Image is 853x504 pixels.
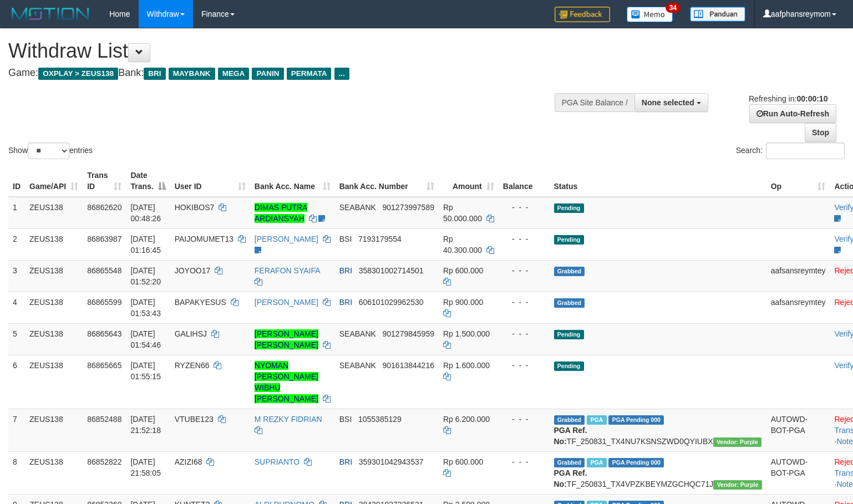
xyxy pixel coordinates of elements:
[87,457,121,466] span: 86852822
[339,298,352,307] span: BRI
[25,409,83,451] td: ZEUS138
[499,165,550,197] th: Balance
[339,235,352,243] span: BSI
[555,93,634,112] div: PGA Site Balance /
[736,142,845,159] label: Search:
[383,361,434,370] span: Copy 901613844216 to clipboard
[339,415,352,424] span: BSI
[175,415,214,424] span: VTUBE123
[339,457,352,466] span: BRI
[550,165,766,197] th: Status
[8,6,93,22] img: MOTION_logo.png
[175,298,226,307] span: BAPAKYESUS
[175,329,207,338] span: GALIHSJ
[443,457,483,466] span: Rp 600.000
[587,415,606,425] span: Marked by aafsolysreylen
[255,203,308,223] a: DIMAS PUTRA ARDIANSYAH
[555,7,610,22] img: Feedback.jpg
[554,203,584,213] span: Pending
[339,203,376,212] span: SEABANK
[554,362,584,371] span: Pending
[766,292,830,323] td: aafsansreymtey
[8,228,25,260] td: 2
[805,123,836,142] a: Stop
[255,415,322,424] a: M REZKY FIDRIAN
[8,142,93,159] label: Show entries
[443,415,490,424] span: Rp 6.200.000
[359,266,424,275] span: Copy 358301002714501 to clipboard
[175,203,215,212] span: HOKIBOS7
[144,68,165,80] span: BRI
[634,93,708,112] button: None selected
[38,68,118,80] span: OXPLAY > ZEUS138
[749,94,827,103] span: Refreshing in:
[130,329,161,349] span: [DATE] 01:54:46
[358,235,402,243] span: Copy 7193179554 to clipboard
[218,68,250,80] span: MEGA
[8,292,25,323] td: 4
[130,415,161,435] span: [DATE] 21:52:18
[359,457,424,466] span: Copy 359301042943537 to clipboard
[554,235,584,245] span: Pending
[766,142,845,159] input: Search:
[439,165,499,197] th: Amount: activate to sort column ascending
[8,323,25,355] td: 5
[587,458,606,467] span: Marked by aaftrukkakada
[443,266,483,275] span: Rp 600.000
[255,457,299,466] a: SUPRIANTO
[8,260,25,292] td: 3
[766,165,830,197] th: Op: activate to sort column ascending
[175,457,202,466] span: AZIZI68
[25,260,83,292] td: ZEUS138
[252,68,283,80] span: PANIN
[836,437,853,446] a: Note
[554,330,584,339] span: Pending
[749,104,836,123] a: Run Auto-Refresh
[8,40,557,62] h1: Withdraw List
[25,323,83,355] td: ZEUS138
[170,165,250,197] th: User ID: activate to sort column ascending
[87,298,121,307] span: 86865599
[608,415,664,425] span: PGA Pending
[503,233,545,245] div: - - -
[503,328,545,339] div: - - -
[503,297,545,308] div: - - -
[766,451,830,494] td: AUTOWD-BOT-PGA
[359,298,424,307] span: Copy 606101029962530 to clipboard
[358,415,402,424] span: Copy 1055385129 to clipboard
[503,456,545,467] div: - - -
[554,267,585,276] span: Grabbed
[642,98,694,107] span: None selected
[175,266,211,275] span: JOYOO17
[25,292,83,323] td: ZEUS138
[130,361,161,381] span: [DATE] 01:55:15
[169,68,215,80] span: MAYBANK
[126,165,170,197] th: Date Trans.: activate to sort column descending
[87,361,121,370] span: 86865665
[608,458,664,467] span: PGA Pending
[287,68,332,80] span: PERMATA
[87,329,121,338] span: 86865643
[255,361,318,403] a: NYOMAN [PERSON_NAME] WIBHU [PERSON_NAME]
[554,426,587,446] b: PGA Ref. No:
[130,203,161,223] span: [DATE] 00:48:26
[250,165,335,197] th: Bank Acc. Name: activate to sort column ascending
[713,480,761,490] span: Vendor URL: https://trx4.1velocity.biz
[8,165,25,197] th: ID
[503,414,545,425] div: - - -
[8,409,25,451] td: 7
[383,329,434,338] span: Copy 901279845959 to clipboard
[130,266,161,286] span: [DATE] 01:52:20
[130,298,161,318] span: [DATE] 01:53:43
[28,142,69,159] select: Showentries
[554,298,585,308] span: Grabbed
[255,329,318,349] a: [PERSON_NAME] [PERSON_NAME]
[25,451,83,494] td: ZEUS138
[255,298,318,307] a: [PERSON_NAME]
[25,197,83,229] td: ZEUS138
[766,409,830,451] td: AUTOWD-BOT-PGA
[443,235,482,254] span: Rp 40.300.000
[550,409,766,451] td: TF_250831_TX4NU7KSNSZWD0QYIUBX
[339,329,376,338] span: SEABANK
[339,361,376,370] span: SEABANK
